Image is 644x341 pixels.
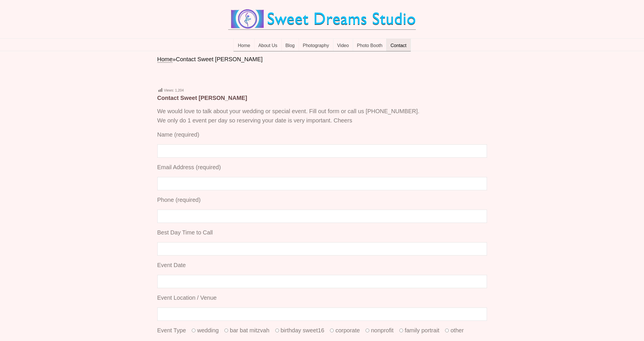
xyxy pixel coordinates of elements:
[157,107,487,125] p: We would love to talk about your wedding or special event. Fill out form or call us [PHONE_NUMBER...
[195,327,219,333] span: wedding
[175,88,184,92] span: 1,204
[157,94,487,102] h1: Contact Sweet [PERSON_NAME]
[403,327,440,333] span: family portrait
[164,88,174,92] span: Views:
[157,56,173,63] a: Home
[353,39,387,51] a: Photo Booth
[173,56,176,62] span: »
[337,43,349,49] span: Video
[369,327,393,333] span: nonprofit
[449,327,464,333] span: other
[228,327,269,333] span: bar bat mitzvah
[254,39,282,51] a: About Us
[157,196,487,204] p: Phone (required)
[238,43,250,49] span: Home
[157,327,487,334] p: Event Type
[390,43,406,49] span: Contact
[258,43,277,49] span: About Us
[157,131,487,139] p: Name (required)
[285,43,295,49] span: Blog
[334,327,360,333] span: corporate
[233,39,254,51] a: Home
[157,163,487,171] p: Email Address (required)
[157,55,487,63] nav: breadcrumbs
[357,43,382,49] span: Photo Booth
[386,39,411,51] a: Contact
[333,39,353,51] a: Video
[157,229,487,236] p: Best Day Time to Call
[303,43,329,49] span: Photography
[157,261,487,269] p: Event Date
[157,294,487,302] p: Event Location / Venue
[279,327,324,333] span: birthday sweet16
[176,56,263,62] span: Contact Sweet [PERSON_NAME]
[228,9,416,29] img: Best Wedding Event Photography Photo Booth Videography NJ NY
[299,39,333,51] a: Photography
[281,39,299,51] a: Blog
